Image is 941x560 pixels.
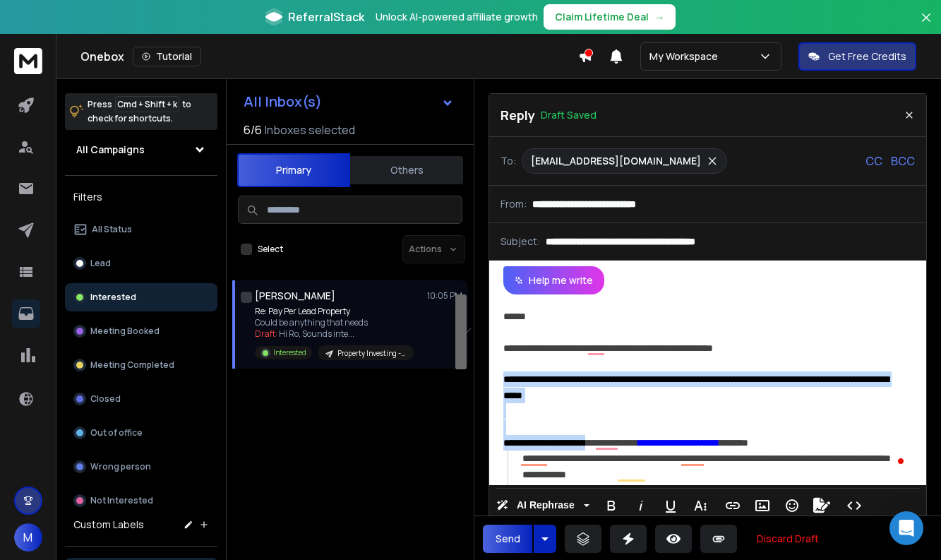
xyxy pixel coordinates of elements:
[65,136,217,164] button: All Campaigns
[65,487,217,515] button: Not Interested
[65,385,217,413] button: Closed
[657,492,684,520] button: Underline (⌘U)
[90,427,143,439] p: Out of office
[255,328,277,340] span: Draft:
[891,153,915,169] p: BCC
[779,492,805,520] button: Emoticons
[255,306,414,317] p: Re: Pay Per Lead Property
[687,492,714,520] button: More Text
[14,523,42,552] button: M
[427,290,462,302] p: 10:05 PM
[628,492,654,520] button: Italic (⌘I)
[232,88,465,116] button: All Inbox(s)
[255,317,414,328] p: Could be anything that needs
[654,10,664,24] span: →
[65,453,217,481] button: Wrong person
[350,155,463,186] button: Others
[749,492,776,520] button: Insert Image (⌘P)
[90,359,174,371] p: Meeting Completed
[255,289,335,303] h1: [PERSON_NAME]
[493,492,592,520] button: AI Rephrase
[279,328,354,340] span: Hi Ro, Sounds inte ...
[649,49,724,64] p: My Workspace
[337,348,405,359] p: Property Investing - Global
[258,244,283,255] label: Select
[65,187,217,207] h3: Filters
[828,49,906,64] p: Get Free Credits
[541,108,597,122] p: Draft Saved
[65,351,217,379] button: Meeting Completed
[65,283,217,311] button: Interested
[65,419,217,447] button: Out of office
[244,121,262,138] span: 6 / 6
[90,461,151,472] p: Wrong person
[90,495,153,506] p: Not Interested
[273,347,306,358] p: Interested
[65,215,217,244] button: All Status
[798,42,916,71] button: Get Free Credits
[808,492,835,520] button: Signature
[244,95,322,109] h1: All Inbox(s)
[745,525,830,553] button: Discard Draft
[514,499,577,511] span: AI Rephrase
[133,47,201,66] button: Tutorial
[237,153,350,187] button: Primary
[531,154,701,168] p: [EMAIL_ADDRESS][DOMAIN_NAME]
[88,97,191,126] p: Press to check for shortcuts.
[76,143,145,157] h1: All Campaigns
[90,292,136,303] p: Interested
[92,224,132,235] p: All Status
[501,197,527,211] p: From:
[65,317,217,345] button: Meeting Booked
[90,326,160,337] p: Meeting Booked
[65,249,217,278] button: Lead
[501,154,516,168] p: To:
[489,294,926,485] div: To enrich screen reader interactions, please activate Accessibility in Grammarly extension settings
[501,105,535,125] p: Reply
[598,492,625,520] button: Bold (⌘B)
[376,10,538,24] p: Unlock AI-powered affiliate growth
[80,47,578,66] div: Onebox
[544,4,676,30] button: Claim Lifetime Deal→
[73,518,144,532] h3: Custom Labels
[841,492,868,520] button: Code View
[917,8,935,42] button: Close banner
[90,393,121,405] p: Closed
[889,511,923,545] div: Open Intercom Messenger
[865,153,882,169] p: CC
[90,258,111,269] p: Lead
[115,96,179,112] span: Cmd + Shift + k
[503,266,604,294] button: Help me write
[483,525,532,553] button: Send
[719,492,746,520] button: Insert Link (⌘K)
[265,121,355,138] h3: Inboxes selected
[288,8,364,25] span: ReferralStack
[501,234,540,249] p: Subject:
